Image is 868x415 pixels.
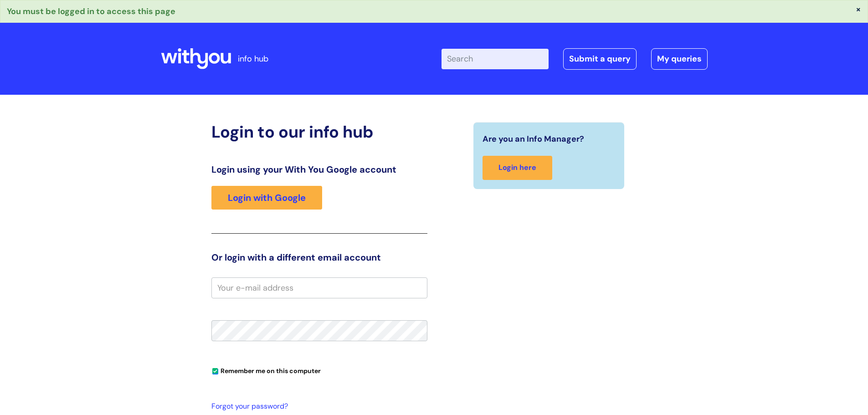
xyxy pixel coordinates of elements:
[211,277,427,298] input: Your e-mail address
[211,363,427,378] div: You can uncheck this option if you're logging in from a shared device
[211,400,423,413] a: Forgot your password?
[211,252,427,263] h3: Or login with a different email account
[651,48,708,69] a: My queries
[483,132,584,146] span: Are you an Info Manager?
[442,49,549,69] input: Search
[211,186,322,210] a: Login with Google
[238,51,268,66] p: info hub
[483,156,552,180] a: Login here
[856,5,861,13] button: ×
[563,48,637,69] a: Submit a query
[211,122,427,142] h2: Login to our info hub
[212,369,218,374] input: Remember me on this computer
[211,365,321,375] label: Remember me on this computer
[211,164,427,175] h3: Login using your With You Google account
